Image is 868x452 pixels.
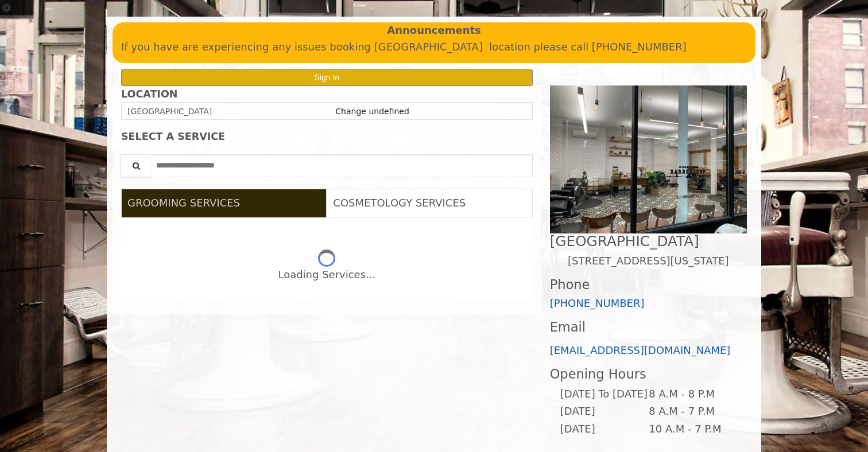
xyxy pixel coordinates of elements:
div: Loading Services... [278,267,375,283]
td: [DATE] [560,403,648,420]
td: [DATE] To [DATE] [560,385,648,403]
span: [GEOGRAPHIC_DATA] [127,107,212,116]
td: 8 A.M - 8 P.M [648,385,737,403]
button: Service Search [121,154,150,177]
button: Sign In [121,69,533,85]
h2: [GEOGRAPHIC_DATA] [550,233,747,249]
td: 10 A.M - 7 P.M [648,420,737,438]
h3: Phone [550,278,747,292]
h3: Opening Hours [550,367,747,381]
b: LOCATION [121,88,177,100]
div: SELECT A SERVICE [121,131,533,142]
b: Announcements [387,22,481,39]
div: Grooming services [121,217,533,298]
p: If you have are experiencing any issues booking [GEOGRAPHIC_DATA] location please call [PHONE_NUM... [121,39,747,56]
td: 8 A.M - 7 P.M [648,403,737,420]
a: [PHONE_NUMBER] [550,297,645,309]
a: [EMAIL_ADDRESS][DOMAIN_NAME] [550,344,731,356]
a: Change undefined [335,107,409,116]
p: [STREET_ADDRESS][US_STATE] [550,253,747,270]
span: GROOMING SERVICES [127,197,240,209]
h3: Email [550,320,747,334]
td: [DATE] [560,420,648,438]
span: COSMETOLOGY SERVICES [333,197,466,209]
